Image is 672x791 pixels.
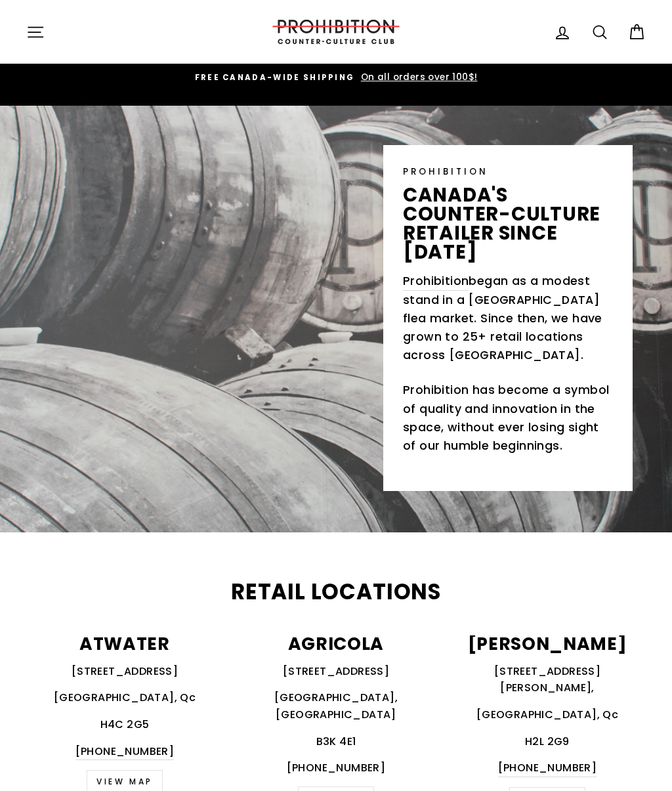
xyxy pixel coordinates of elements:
p: canada's counter-culture retailer since [DATE] [403,185,613,262]
p: [STREET_ADDRESS][PERSON_NAME], [449,663,646,696]
p: [GEOGRAPHIC_DATA], Qc [449,706,646,723]
p: [GEOGRAPHIC_DATA], [GEOGRAPHIC_DATA] [238,689,434,723]
p: Prohibition has become a symbol of quality and innovation in the space, without ever losing sight... [403,381,613,455]
img: PROHIBITION COUNTER-CULTURE CLUB [270,20,402,44]
h2: Retail Locations [26,582,646,603]
a: FREE CANADA-WIDE SHIPPING On all orders over 100$! [30,70,642,85]
p: [STREET_ADDRESS] [238,663,434,680]
p: PROHIBITION [403,165,613,179]
p: [PHONE_NUMBER] [238,759,434,777]
p: [PERSON_NAME] [449,635,646,653]
p: H2L 2G9 [449,733,646,750]
span: On all orders over 100$! [358,71,478,83]
p: B3K 4E1 [238,733,434,750]
p: [GEOGRAPHIC_DATA], Qc [26,689,223,706]
p: began as a modest stand in a [GEOGRAPHIC_DATA] flea market. Since then, we have grown to 25+ reta... [403,272,613,365]
p: ATWATER [26,635,223,653]
span: FREE CANADA-WIDE SHIPPING [195,72,355,83]
p: H4C 2G5 [26,716,223,733]
a: Prohibition [403,272,469,291]
p: [STREET_ADDRESS] [26,663,223,680]
a: [PHONE_NUMBER] [75,743,175,761]
p: AGRICOLA [238,635,434,653]
a: [PHONE_NUMBER] [498,759,597,777]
